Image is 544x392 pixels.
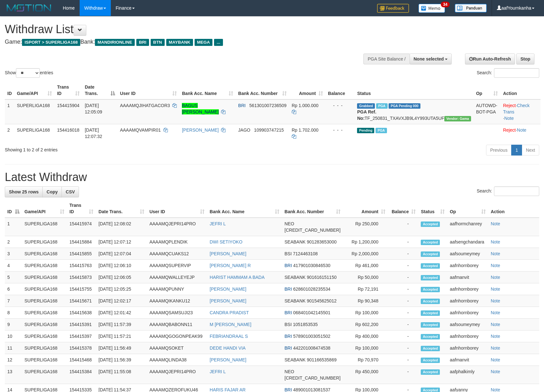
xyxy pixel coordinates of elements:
[5,99,14,124] td: 1
[5,342,22,354] td: 11
[57,127,79,133] span: 154416018
[67,330,96,342] td: 154415397
[9,189,39,194] span: Show 25 rows
[5,39,356,45] h4: Game: Bank:
[22,260,67,272] td: SUPERLIGA168
[421,240,440,245] span: Accepted
[491,263,500,268] a: Note
[421,275,440,280] span: Accepted
[447,260,488,272] td: aafnhornborey
[284,334,292,339] span: BRI
[516,54,534,64] a: Stop
[14,124,54,142] td: SUPERLIGA168
[284,221,294,226] span: NEO
[421,334,440,339] span: Accepted
[388,218,419,236] td: -
[96,218,147,236] td: [DATE] 12:08:02
[67,307,96,319] td: 154415638
[67,319,96,330] td: 154415391
[491,275,500,280] a: Note
[421,287,440,292] span: Accepted
[500,99,540,124] td: · ·
[474,99,501,124] td: AUTOWD-BOT-PGA
[284,357,305,362] span: SEABANK
[388,200,419,218] th: Balance: activate to sort column ascending
[343,330,388,342] td: Rp 400,000
[503,103,516,108] a: Reject
[22,248,67,260] td: SUPERLIGA168
[491,345,500,351] a: Note
[343,295,388,307] td: Rp 90,348
[447,272,488,283] td: aafmanvit
[494,68,539,78] input: Search:
[42,186,62,197] a: Copy
[82,81,117,99] th: Date Trans.: activate to sort column descending
[5,366,22,384] td: 13
[418,200,447,218] th: Status: activate to sort column ascending
[118,81,180,99] th: User ID: activate to sort column ascending
[343,200,388,218] th: Amount: activate to sort column ascending
[307,298,336,303] span: Copy 901545625012 to clipboard
[5,186,43,197] a: Show 25 rows
[343,354,388,366] td: Rp 70,970
[447,236,488,248] td: aafsengchandara
[357,128,374,133] span: Pending
[477,186,539,196] label: Search:
[85,103,102,114] span: [DATE] 12:05:09
[388,307,419,319] td: -
[22,236,67,248] td: SUPERLIGA168
[207,200,282,218] th: Bank Acc. Name: activate to sort column ascending
[147,342,207,354] td: AAAAMQSOKET
[307,357,336,362] span: Copy 901166535869 to clipboard
[67,200,96,218] th: Trans ID: activate to sort column ascending
[67,218,96,236] td: 154415974
[96,319,147,330] td: [DATE] 11:57:39
[22,354,67,366] td: SUPERLIGA168
[210,322,251,327] a: M [PERSON_NAME]
[284,251,292,256] span: BSI
[421,263,440,269] span: Accepted
[5,200,22,218] th: ID: activate to sort column descending
[249,103,287,108] span: Copy 561301007236509 to clipboard
[447,342,488,354] td: aafnhornborey
[284,263,292,268] span: BRI
[22,218,67,236] td: SUPERLIGA168
[5,295,22,307] td: 7
[491,221,500,226] a: Note
[307,275,336,280] span: Copy 901616151150 to clipboard
[210,287,246,292] a: [PERSON_NAME]
[96,330,147,342] td: [DATE] 11:57:21
[284,287,292,292] span: BRI
[500,81,540,99] th: Action
[421,346,440,351] span: Accepted
[388,330,419,342] td: -
[293,263,331,268] span: Copy 417901030846530 to clipboard
[236,81,289,99] th: Bank Acc. Number: activate to sort column ascending
[328,127,352,133] div: - - -
[96,248,147,260] td: [DATE] 12:07:04
[465,54,515,64] a: Run Auto-Refresh
[388,342,419,354] td: -
[307,239,336,244] span: Copy 901283653000 to clipboard
[238,103,246,108] span: BRI
[363,54,409,64] div: PGA Site Balance /
[455,4,487,12] img: panduan.png
[343,307,388,319] td: Rp 100,000
[120,127,161,133] span: AAAAMQVAMPIR01
[343,366,388,384] td: Rp 450,000
[447,366,488,384] td: aafphalkimly
[292,127,319,133] span: Rp 1.702.000
[210,345,246,351] a: DEDE HANDI VIA
[326,81,355,99] th: Balance
[96,295,147,307] td: [DATE] 12:02:17
[210,251,246,256] a: [PERSON_NAME]
[284,275,305,280] span: SEABANK
[447,295,488,307] td: aafnhornborey
[67,236,96,248] td: 154415884
[293,251,318,256] span: Copy 7124463108 to clipboard
[284,322,292,327] span: BSI
[182,103,218,114] a: BAGUS [PERSON_NAME]
[22,342,67,354] td: SUPERLIGA168
[292,103,319,108] span: Rp 1.000.000
[67,295,96,307] td: 154415671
